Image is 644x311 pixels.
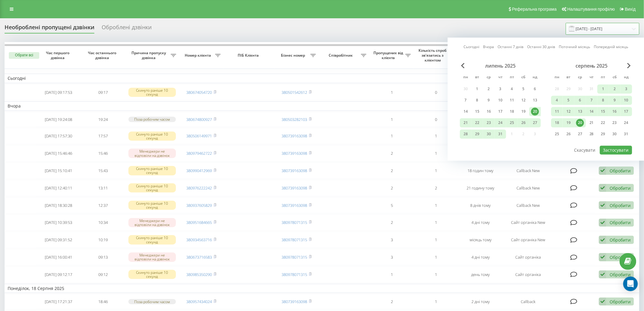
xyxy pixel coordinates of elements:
div: 25 [508,119,516,127]
div: нд 31 серп 2025 р. [621,129,632,139]
div: Open Intercom Messenger [623,277,638,291]
div: Обробити [610,254,631,260]
div: Поза робочим часом [128,117,176,122]
a: 380739163098 [282,203,307,208]
div: чт 28 серп 2025 р. [586,129,597,139]
td: [DATE] 15:46:46 [36,145,81,161]
a: 380976222242 [187,185,212,191]
div: 13 [576,108,584,115]
div: ср 2 лип 2025 р. [483,84,495,94]
div: пн 21 лип 2025 р. [460,118,471,127]
div: Менеджери не відповіли на дзвінок [128,149,176,158]
td: 1 [369,84,414,101]
td: Сайт органіка [503,249,554,265]
td: 2 [369,163,414,179]
td: [DATE] 18:30:28 [36,197,81,214]
a: 380739163098 [282,185,307,191]
div: пн 14 лип 2025 р. [460,107,471,116]
div: 7 [588,96,596,104]
td: 21 годину тому [458,180,503,196]
td: 2 [414,180,458,196]
td: [DATE] 10:39:53 [36,214,81,231]
div: ср 6 серп 2025 р. [574,96,586,105]
div: вт 22 лип 2025 р. [471,118,483,127]
td: 17:57 [81,128,125,144]
div: сб 5 лип 2025 р. [518,84,529,94]
button: Обрати всі [9,52,39,59]
td: Сайт органіка New [503,232,554,248]
td: 2 [369,294,414,309]
div: 19 [520,108,527,115]
div: нд 24 серп 2025 р. [621,118,632,127]
abbr: четвер [587,73,596,82]
div: 1 [473,85,481,93]
div: чт 14 серп 2025 р. [586,107,597,116]
div: 18 [553,119,561,127]
td: 09:17 [81,84,125,101]
div: 31 [496,130,504,138]
div: 3 [622,85,630,93]
div: 6 [576,96,584,104]
div: 15 [599,108,607,115]
a: 380990412969 [187,168,212,173]
div: пт 18 лип 2025 р. [506,107,518,116]
td: Callback New [503,197,554,214]
td: 10:19 [81,232,125,248]
div: 16 [611,108,619,115]
div: 18 [508,108,516,115]
div: вт 1 лип 2025 р. [471,84,483,94]
div: сб 23 серп 2025 р. [609,118,621,127]
a: 380739163098 [282,150,307,156]
div: нд 13 лип 2025 р. [529,96,541,105]
td: 0 [414,84,458,101]
div: 21 [588,119,596,127]
div: 8 [473,96,481,104]
td: 1 [369,112,414,127]
a: 380739163098 [282,299,307,304]
a: 380674800927 [187,117,212,122]
div: нд 10 серп 2025 р. [621,96,632,105]
abbr: неділя [530,73,540,82]
div: 12 [565,108,572,115]
span: Співробітник [322,53,361,58]
div: ср 30 лип 2025 р. [483,129,495,139]
td: [DATE] 17:57:30 [36,128,81,144]
td: 4 дні тому [458,214,503,231]
div: 14 [462,108,470,115]
td: 10:34 [81,214,125,231]
td: [DATE] 17:21:37 [36,294,81,309]
div: Обробити [610,203,631,208]
td: 1 [414,232,458,248]
div: пн 25 серп 2025 р. [551,129,563,139]
td: [DATE] 15:10:41 [36,163,81,179]
div: ср 20 серп 2025 р. [574,118,586,127]
div: 22 [473,119,481,127]
div: 29 [599,130,607,138]
div: 20 [576,119,584,127]
td: Сайт органіка [503,267,554,283]
td: 1 [414,145,458,161]
abbr: субота [519,73,528,82]
div: чт 21 серп 2025 р. [586,118,597,127]
span: Реферальна програма [512,7,557,12]
a: Поточний місяць [559,44,590,50]
div: Менеджери не відповіли на дзвінок [128,253,176,262]
div: чт 17 лип 2025 р. [495,107,506,116]
abbr: субота [610,73,619,82]
div: пн 28 лип 2025 р. [460,129,471,139]
td: 2 [369,214,414,231]
div: 14 [588,108,596,115]
div: 27 [531,119,539,127]
div: 24 [622,119,630,127]
div: 22 [599,119,607,127]
div: сб 16 серп 2025 р. [609,107,621,116]
div: Скинуто раніше 10 секунд [128,166,176,175]
span: Налаштування профілю [567,7,615,12]
div: пн 7 лип 2025 р. [460,96,471,105]
div: 23 [611,119,619,127]
td: 1 [414,128,458,144]
td: [DATE] 09:17:53 [36,84,81,101]
div: вт 5 серп 2025 р. [563,96,574,105]
span: Next Month [627,63,631,68]
a: 380978071315 [282,237,307,242]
